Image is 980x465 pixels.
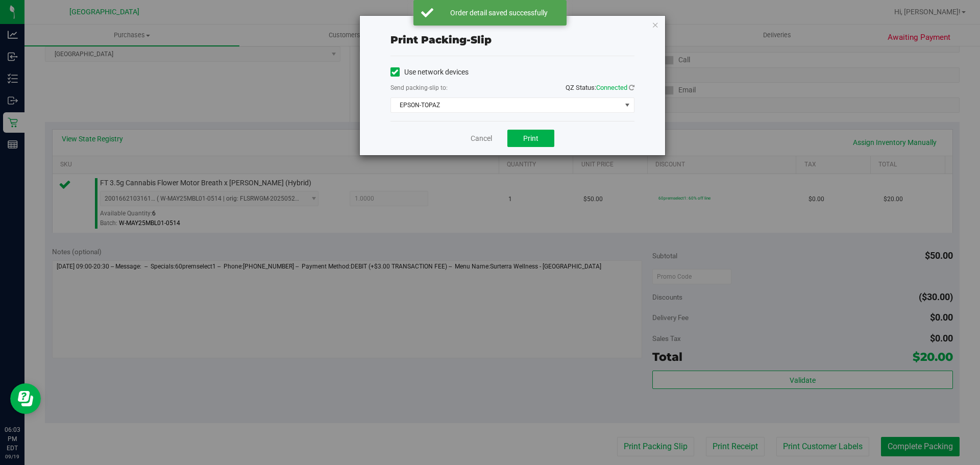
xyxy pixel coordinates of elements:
label: Use network devices [390,67,469,78]
span: Connected [596,84,627,91]
span: Print packing-slip [390,34,492,46]
iframe: Resource center [10,383,41,414]
button: Print [507,130,554,147]
a: Cancel [471,133,492,144]
label: Send packing-slip to: [390,83,448,92]
div: Order detail saved successfully [439,8,559,18]
span: EPSON-TOPAZ [391,98,621,112]
span: QZ Status: [566,84,634,91]
span: select [621,98,633,112]
span: Print [523,134,538,142]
